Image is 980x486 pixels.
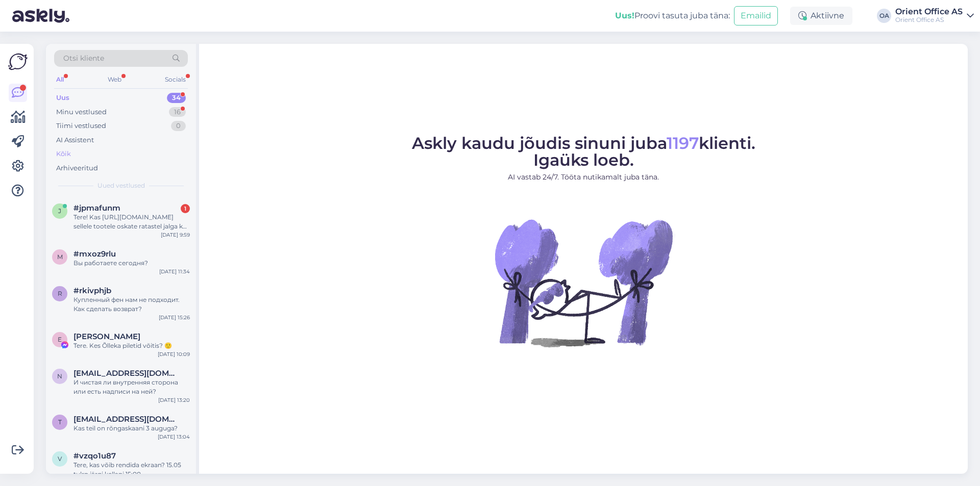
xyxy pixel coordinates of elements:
[106,73,124,86] div: Web
[161,231,190,239] div: [DATE] 9:59
[58,455,62,463] span: v
[58,207,61,215] span: j
[615,11,634,20] b: Uus!
[171,121,186,131] div: 0
[895,8,974,24] a: Orient Office ASOrient Office AS
[56,135,94,145] div: AI Assistent
[57,253,63,261] span: m
[56,149,71,159] div: Kõik
[158,350,190,358] div: [DATE] 10:09
[492,191,675,374] img: No Chat active
[54,73,66,86] div: All
[56,121,106,131] div: Tiimi vestlused
[158,396,190,404] div: [DATE] 13:20
[73,249,116,259] span: #mxoz9rlu
[8,52,28,71] img: Askly Logo
[73,286,111,295] span: #rkivphjb
[895,8,963,16] div: Orient Office AS
[734,6,778,25] button: Emailid
[73,332,140,341] span: Eva-Maria Virnas
[73,341,190,350] div: Tere. Kes Õlleka piletid võitis? 🙂
[73,295,190,314] div: Купленный фен нам не подходит. Как сделать возврат?
[163,73,188,86] div: Socials
[73,424,190,433] div: Kas teil on rõngaskaani 3 auguga?
[158,433,190,441] div: [DATE] 13:04
[56,107,107,117] div: Minu vestlused
[877,9,891,23] div: OA
[97,181,145,190] span: Uued vestlused
[181,204,190,213] div: 1
[73,415,180,424] span: timakova.katrin@gmail.com
[73,203,120,213] span: #jpmafunm
[57,372,62,380] span: n
[58,290,62,297] span: r
[159,314,190,321] div: [DATE] 15:26
[58,418,62,426] span: t
[895,16,963,24] div: Orient Office AS
[615,10,730,22] div: Proovi tasuta juba täna:
[790,7,852,25] div: Aktiivne
[73,461,190,479] div: Tere, kas võib rendida ekraan? 15.05 tulrn järgi kellani 15:00
[412,133,755,170] span: Askly kaudu jõudis sinuni juba klienti. Igaüks loeb.
[73,451,116,461] span: #vzqo1u87
[73,213,190,231] div: Tere! Kas [URL][DOMAIN_NAME] sellele tootele oskate ratastel jalga ka soovitada?
[73,369,180,378] span: natalyamam3@gmail.com
[56,93,69,103] div: Uus
[73,378,190,396] div: И чистая ли внутренняя сторона или есть надписи на ней?
[58,336,62,343] span: E
[169,107,186,117] div: 16
[412,172,755,183] p: AI vastab 24/7. Tööta nutikamalt juba täna.
[63,53,104,64] span: Otsi kliente
[159,268,190,275] div: [DATE] 11:34
[667,133,699,153] span: 1197
[167,93,186,103] div: 34
[73,259,190,268] div: Вы работаете сегодня?
[56,163,98,173] div: Arhiveeritud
